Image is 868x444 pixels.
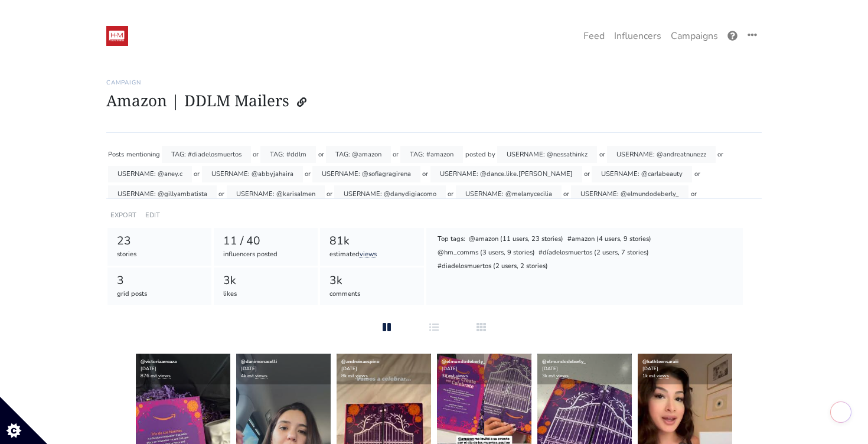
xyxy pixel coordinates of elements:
[255,373,267,379] a: views
[223,289,309,299] div: likes
[436,247,536,259] div: @hm_comms (3 users, 9 stories)
[305,166,311,183] div: or
[448,185,453,203] div: or
[442,358,485,365] a: @elmundodeberly_
[465,146,486,163] div: posted
[253,146,259,163] div: or
[607,146,716,163] div: USERNAME: @andreatnunezz
[694,166,700,183] div: or
[691,185,697,203] div: or
[556,373,569,379] a: views
[584,166,590,183] div: or
[236,354,331,384] div: [DATE] 4k est.
[393,146,399,163] div: or
[430,166,582,183] div: USERNAME: @dance.like.[PERSON_NAME]
[657,373,669,379] a: views
[337,354,431,384] div: [DATE] 8k est.
[537,354,632,384] div: [DATE] 3k est.
[609,24,666,48] a: Influencers
[108,185,217,203] div: USERNAME: @gillyambatista
[642,358,678,365] a: @kathleensaraiii
[117,250,203,260] div: stories
[355,373,368,379] a: views
[260,146,316,163] div: TAG: #ddlm
[360,250,377,259] a: views
[592,166,692,183] div: USERNAME: @carlabeauty
[158,373,171,379] a: views
[456,185,562,203] div: USERNAME: @melanycecilia
[717,146,723,163] div: or
[312,166,420,183] div: USERNAME: @sofiagragirena
[117,289,203,299] div: grid posts
[488,146,495,163] div: by
[223,272,309,289] div: 3k
[436,234,466,246] div: Top tags:
[329,250,415,260] div: estimated
[542,358,586,365] a: @elmundodeberly_
[400,146,463,163] div: TAG: #amazon
[563,185,569,203] div: or
[334,185,446,203] div: USERNAME: @danydigiacomo
[108,166,192,183] div: USERNAME: @aney.c
[218,185,224,203] div: or
[241,358,277,365] a: @danimonacelli
[106,26,128,46] img: 19:52:48_1547236368
[329,289,415,299] div: comments
[117,272,203,289] div: 3
[638,354,732,384] div: [DATE] 1k est.
[223,233,309,250] div: 11 / 40
[141,358,177,365] a: @victoriaarreaza
[538,247,650,259] div: #díadelosmuertos (2 users, 7 stories)
[194,166,200,183] div: or
[571,185,688,203] div: USERNAME: @elmundodeberly_
[318,146,324,163] div: or
[106,91,762,113] h1: Amazon | DDLM Mailers
[202,166,303,183] div: USERNAME: @abbyjahaira
[422,166,428,183] div: or
[227,185,325,203] div: USERNAME: @karisalmen
[136,354,230,384] div: [DATE] 876 est.
[223,250,309,260] div: influencers posted
[108,146,124,163] div: Posts
[341,358,380,365] a: @andreinaespino
[666,24,723,48] a: Campaigns
[456,373,468,379] a: views
[329,272,415,289] div: 3k
[110,211,136,220] a: EXPORT
[106,79,762,86] h6: Campaign
[326,146,391,163] div: TAG: @amazon
[329,233,415,250] div: 81k
[145,211,160,220] a: EDIT
[468,234,564,246] div: @amazon (11 users, 23 stories)
[599,146,605,163] div: or
[162,146,251,163] div: TAG: #diadelosmuertos
[436,261,549,273] div: #diadelosmuertos (2 users, 2 stories)
[497,146,597,163] div: USERNAME: @nessathinkz
[579,24,609,48] a: Feed
[566,234,652,246] div: #amazon (4 users, 9 stories)
[437,354,531,384] div: [DATE] 3k est.
[327,185,332,203] div: or
[126,146,160,163] div: mentioning
[117,233,203,250] div: 23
